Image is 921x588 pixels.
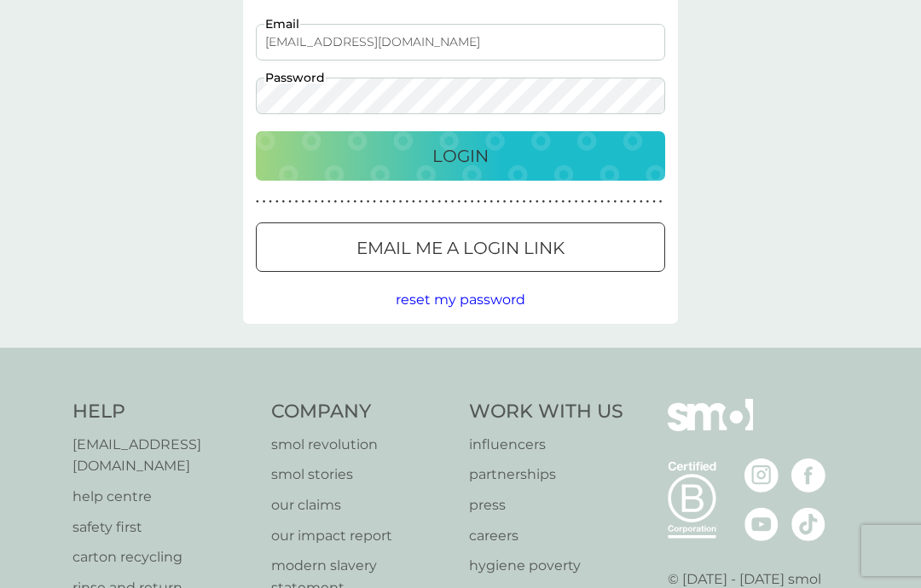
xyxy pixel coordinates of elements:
p: ● [581,198,584,206]
p: ● [256,198,259,206]
p: ● [405,198,408,206]
p: ● [295,198,298,206]
p: ● [659,198,663,206]
p: ● [588,198,591,206]
p: ● [575,198,578,206]
p: ● [523,198,526,206]
p: ● [347,198,350,206]
p: ● [484,198,487,206]
p: ● [640,198,643,206]
h4: Work With Us [469,399,623,425]
p: ● [542,198,546,206]
p: ● [607,198,611,206]
p: ● [568,198,571,206]
p: ● [561,198,565,206]
p: Login [432,142,489,170]
button: Login [256,131,665,181]
button: reset my password [396,289,525,311]
p: ● [288,198,292,206]
img: visit the smol Instagram page [744,458,779,493]
p: ● [536,198,539,206]
p: ● [490,198,494,206]
p: ● [308,198,311,206]
p: ● [464,198,467,206]
p: ● [379,198,383,206]
p: ● [516,198,519,206]
p: ● [269,198,272,206]
p: ● [392,198,396,206]
p: ● [425,198,428,206]
p: ● [652,198,656,206]
p: ● [301,198,304,206]
p: ● [471,198,474,206]
p: ● [613,198,617,206]
p: ● [321,198,324,206]
p: ● [315,198,318,206]
p: ● [334,198,338,206]
a: hygiene poverty [469,555,623,577]
a: our claims [271,494,453,516]
a: influencers [469,434,623,456]
img: visit the smol Youtube page [744,507,779,541]
a: partnerships [469,464,623,486]
p: ● [263,198,266,206]
a: [EMAIL_ADDRESS][DOMAIN_NAME] [72,434,254,477]
p: ● [509,198,513,206]
p: ● [340,198,344,206]
p: ● [386,198,390,206]
p: ● [646,198,650,206]
p: ● [600,198,604,206]
img: visit the smol Facebook page [791,458,825,493]
a: press [469,494,623,516]
p: ● [620,198,623,206]
h4: Help [72,399,254,425]
p: ● [327,198,331,206]
button: Email me a login link [256,222,665,272]
p: ● [594,198,598,206]
p: ● [275,198,279,206]
p: ● [477,198,480,206]
p: ● [353,198,356,206]
a: help centre [72,486,254,508]
p: ● [373,198,376,206]
h4: Company [271,399,453,425]
p: ● [633,198,636,206]
p: ● [496,198,500,206]
p: ● [412,198,415,206]
p: ● [503,198,507,206]
p: ● [457,198,460,206]
p: ● [548,198,552,206]
p: ● [432,198,435,206]
a: safety first [72,516,254,539]
img: visit the smol Tiktok page [791,507,825,541]
p: ● [419,198,422,206]
p: ● [282,198,286,206]
p: ● [555,198,559,206]
p: ● [627,198,630,206]
p: ● [360,198,363,206]
p: ● [529,198,532,206]
a: smol stories [271,464,453,486]
a: carton recycling [72,546,254,568]
p: ● [399,198,403,206]
span: reset my password [396,291,525,308]
a: careers [469,525,623,547]
a: smol revolution [271,434,453,456]
p: Email me a login link [356,234,565,262]
p: ● [451,198,455,206]
p: ● [367,198,370,206]
p: ● [438,198,442,206]
a: our impact report [271,525,453,547]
